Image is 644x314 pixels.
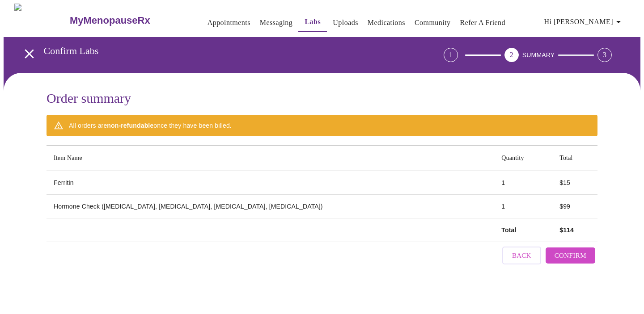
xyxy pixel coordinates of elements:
[559,226,574,234] strong: $ 114
[494,146,552,171] th: Quantity
[298,13,327,32] button: Labs
[411,14,454,32] button: Community
[47,91,597,106] h3: Order summary
[501,226,516,234] strong: Total
[544,16,624,28] span: Hi [PERSON_NAME]
[208,17,250,29] a: Appointments
[16,41,42,67] button: open drawer
[368,17,405,29] a: Medications
[504,48,519,62] div: 2
[47,171,494,195] td: Ferritin
[552,171,597,195] td: $ 15
[70,15,150,26] h3: MyMenopauseRx
[14,4,68,37] img: MyMenopauseRx Logo
[260,17,292,29] a: Messaging
[47,146,494,171] th: Item Name
[47,195,494,218] td: Hormone Check ([MEDICAL_DATA], [MEDICAL_DATA], [MEDICAL_DATA], [MEDICAL_DATA])
[305,16,321,28] a: Labs
[541,13,627,31] button: Hi [PERSON_NAME]
[329,14,362,32] button: Uploads
[494,171,552,195] td: 1
[69,117,232,134] div: All orders are once they have been billed.
[512,250,531,261] span: Back
[44,45,394,57] h3: Confirm Labs
[457,14,509,32] button: Refer a Friend
[204,14,254,32] button: Appointments
[256,14,296,32] button: Messaging
[552,195,597,218] td: $ 99
[460,17,506,29] a: Refer a Friend
[502,247,541,264] button: Back
[597,48,612,62] div: 3
[522,51,555,59] span: SUMMARY
[68,5,186,36] a: MyMenopauseRx
[552,146,597,171] th: Total
[546,247,595,264] button: Confirm
[415,17,451,29] a: Community
[444,48,458,62] div: 1
[107,122,153,129] strong: non-refundable
[364,14,409,32] button: Medications
[494,195,552,218] td: 1
[333,17,358,29] a: Uploads
[555,250,586,261] span: Confirm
